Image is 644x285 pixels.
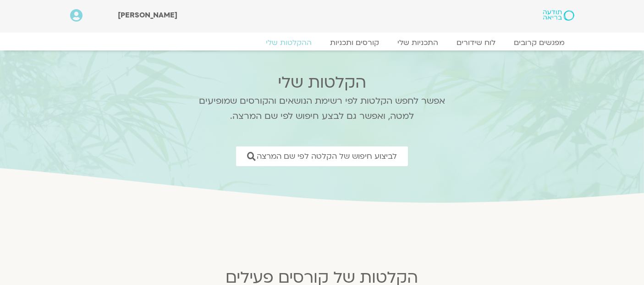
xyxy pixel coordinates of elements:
[187,73,457,92] h2: הקלטות שלי
[321,38,389,47] a: קורסים ותכניות
[505,38,574,47] a: מפגשים קרובים
[389,38,448,47] a: התכניות שלי
[187,94,457,124] p: אפשר לחפש הקלטות לפי רשימת הנושאים והקורסים שמופיעים למטה, ואפשר גם לבצע חיפוש לפי שם המרצה.
[257,38,321,47] a: ההקלטות שלי
[448,38,505,47] a: לוח שידורים
[118,10,177,20] span: [PERSON_NAME]
[236,146,408,166] a: לביצוע חיפוש של הקלטה לפי שם המרצה
[70,38,574,47] nav: Menu
[257,152,397,161] span: לביצוע חיפוש של הקלטה לפי שם המרצה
